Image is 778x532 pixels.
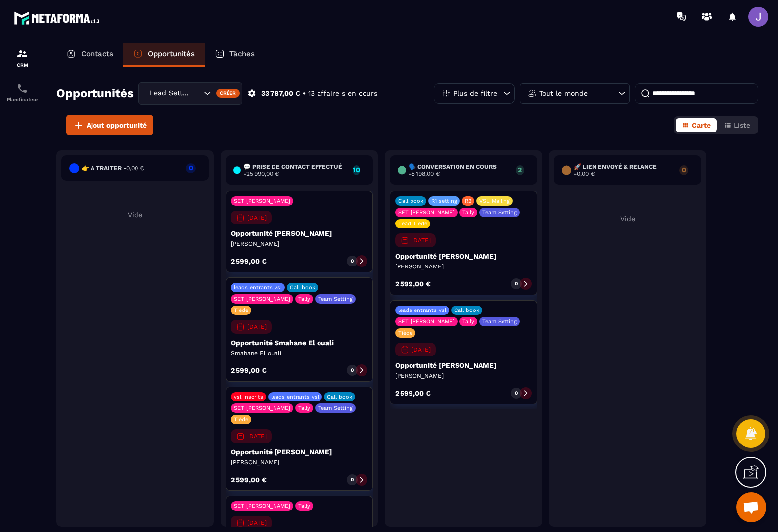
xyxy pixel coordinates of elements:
[692,121,711,129] span: Carte
[351,476,354,483] p: 0
[231,229,367,237] p: Opportunité [PERSON_NAME]
[246,170,279,177] span: 25 990,00 €
[290,284,315,291] p: Call book
[395,390,431,397] p: 2 599,00 €
[205,43,265,67] a: Tâches
[398,318,455,325] p: SET [PERSON_NAME]
[516,166,524,173] p: 2
[56,84,134,103] h2: Opportunités
[676,118,717,132] button: Carte
[148,49,195,58] p: Opportunités
[353,166,360,173] p: 10
[574,163,674,177] h6: 🚀 Lien envoyé & Relance -
[247,214,267,221] p: [DATE]
[351,258,354,265] p: 0
[465,198,471,204] p: R2
[454,307,479,313] p: Call book
[298,296,310,302] p: Tally
[462,318,474,325] p: Tally
[231,240,367,248] p: [PERSON_NAME]
[412,170,440,177] span: 5 198,00 €
[81,49,113,58] p: Contacts
[247,519,267,526] p: [DATE]
[2,41,42,75] a: formationformationCRM
[718,118,756,132] button: Liste
[734,121,750,129] span: Liste
[229,49,255,58] p: Tâches
[679,166,688,173] p: 0
[736,492,766,522] div: Ouvrir le chat
[398,307,446,313] p: leads entrants vsl
[412,346,431,353] p: [DATE]
[398,209,455,216] p: SET [PERSON_NAME]
[2,97,42,102] p: Planificateur
[577,170,595,177] span: 0,00 €
[515,280,518,287] p: 0
[234,394,263,400] p: vsl inscrits
[231,476,267,483] p: 2 599,00 €
[298,405,310,411] p: Tally
[234,503,290,509] p: SET [PERSON_NAME]
[234,416,248,423] p: Tiède
[308,89,377,98] p: 13 affaire s en cours
[191,88,201,99] input: Search for option
[231,458,367,466] p: [PERSON_NAME]
[234,296,290,302] p: SET [PERSON_NAME]
[231,349,367,357] p: Smahane El ouali
[87,120,147,130] span: Ajout opportunité
[298,503,310,509] p: Tally
[123,43,205,67] a: Opportunités
[234,198,290,204] p: SET [PERSON_NAME]
[398,330,412,336] p: Tiède
[56,43,123,67] a: Contacts
[303,89,306,98] p: •
[398,221,427,227] p: Lead Tiède
[234,307,248,313] p: Tiède
[138,82,242,105] div: Search for option
[351,367,354,374] p: 0
[539,90,588,97] p: Tout le monde
[14,9,103,27] img: logo
[2,62,42,68] p: CRM
[186,164,196,171] p: 0
[66,115,153,135] button: Ajout opportunité
[234,284,282,291] p: leads entrants vsl
[395,280,431,287] p: 2 599,00 €
[395,361,532,369] p: Opportunité [PERSON_NAME]
[231,448,367,456] p: Opportunité [PERSON_NAME]
[412,237,431,244] p: [DATE]
[395,372,532,380] p: [PERSON_NAME]
[231,258,267,265] p: 2 599,00 €
[61,211,209,219] p: Vide
[243,163,347,177] h6: 💬 Prise de contact effectué -
[271,394,319,400] p: leads entrants vsl
[398,198,423,204] p: Call book
[431,198,457,204] p: R1 setting
[231,367,267,374] p: 2 599,00 €
[453,90,497,97] p: Plus de filtre
[147,88,191,99] span: Lead Setting
[261,89,300,98] p: 33 787,00 €
[482,318,517,325] p: Team Setting
[318,405,353,411] p: Team Setting
[482,209,517,216] p: Team Setting
[247,323,267,330] p: [DATE]
[2,75,42,110] a: schedulerschedulerPlanificateur
[479,198,510,204] p: VSL Mailing
[395,252,532,260] p: Opportunité [PERSON_NAME]
[554,215,701,222] p: Vide
[409,163,511,177] h6: 🗣️ Conversation en cours -
[247,433,267,440] p: [DATE]
[318,296,353,302] p: Team Setting
[327,394,352,400] p: Call book
[126,165,144,172] span: 0,00 €
[82,165,144,172] h6: 👉 A traiter -
[216,89,240,98] div: Créer
[515,390,518,397] p: 0
[234,405,290,411] p: SET [PERSON_NAME]
[231,339,367,347] p: Opportunité Smahane El ouali
[462,209,474,216] p: Tally
[16,83,28,94] img: scheduler
[395,263,532,270] p: [PERSON_NAME]
[16,48,28,60] img: formation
